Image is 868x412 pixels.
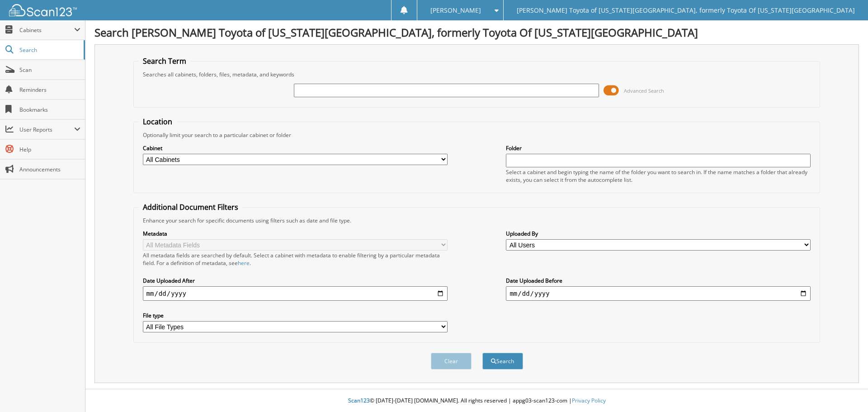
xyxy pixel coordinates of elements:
span: Search [19,46,79,54]
span: Announcements [19,166,80,173]
span: Advanced Search [624,87,664,94]
div: Optionally limit your search to a particular cabinet or folder [138,131,816,139]
label: Cabinet [143,144,448,152]
label: Folder [506,144,811,152]
a: Privacy Policy [572,397,606,404]
button: Clear [431,353,472,369]
div: Enhance your search for specific documents using filters such as date and file type. [138,217,816,224]
span: Help [19,146,80,153]
span: Scan [19,66,80,74]
div: Select a cabinet and begin typing the name of the folder you want to search in. If the name match... [506,168,811,184]
input: end [506,286,811,301]
legend: Location [138,117,177,127]
span: Scan123 [348,397,370,404]
span: Bookmarks [19,106,80,114]
legend: Additional Document Filters [138,202,243,212]
label: Metadata [143,230,448,237]
a: here [238,259,250,267]
label: Date Uploaded Before [506,277,811,284]
label: File type [143,312,448,319]
div: Searches all cabinets, folders, files, metadata, and keywords [138,71,816,78]
span: [PERSON_NAME] [430,8,481,13]
span: Reminders [19,86,80,94]
h1: Search [PERSON_NAME] Toyota of [US_STATE][GEOGRAPHIC_DATA], formerly Toyota Of [US_STATE][GEOGRAP... [94,25,859,40]
span: [PERSON_NAME] Toyota of [US_STATE][GEOGRAPHIC_DATA], formerly Toyota Of [US_STATE][GEOGRAPHIC_DATA] [517,8,855,13]
div: All metadata fields are searched by default. Select a cabinet with metadata to enable filtering b... [143,251,448,267]
label: Uploaded By [506,230,811,237]
div: © [DATE]-[DATE] [DOMAIN_NAME]. All rights reserved | appg03-scan123-com | [85,390,868,412]
legend: Search Term [138,56,191,66]
input: start [143,286,448,301]
span: User Reports [19,126,74,133]
span: Cabinets [19,26,74,34]
button: Search [482,353,523,369]
label: Date Uploaded After [143,277,448,284]
img: scan123-logo-white.svg [9,4,77,16]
